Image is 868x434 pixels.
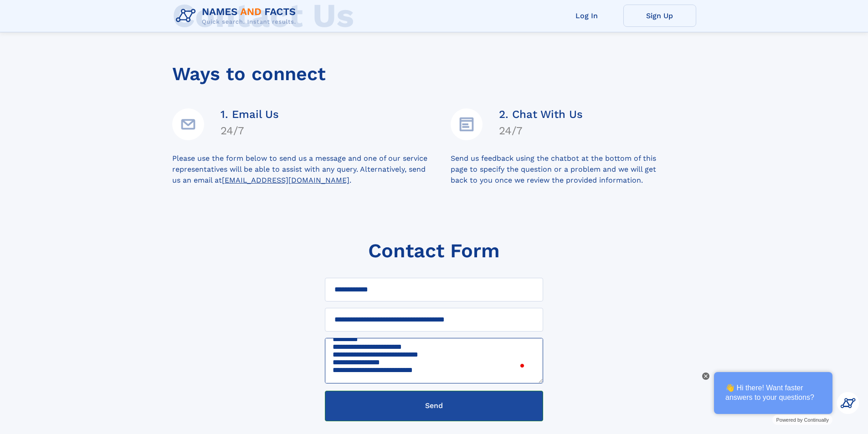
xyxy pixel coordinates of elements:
button: Send [325,391,543,421]
div: Ways to connect [172,51,696,88]
a: [EMAIL_ADDRESS][DOMAIN_NAME] [222,176,349,184]
a: Sign Up [623,5,696,27]
a: Powered by Continually [772,415,832,425]
img: Details Icon [451,108,483,140]
img: Close [704,374,708,378]
div: Send us feedback using the chatbot at the bottom of this page to specify the question or a proble... [451,153,696,186]
h4: 24/7 [221,124,279,137]
h4: 24/7 [499,124,583,137]
h1: Contact Form [368,240,500,262]
img: Logo Names and Facts [172,4,303,28]
div: Please use the form below to send us a message and one of our service representatives will be abl... [172,153,451,186]
h4: 2. Chat With Us [499,108,583,121]
img: Email Address Icon [172,108,204,140]
img: Kevin [837,392,859,414]
a: Log In [550,5,623,27]
div: 👋 Hi there! Want faster answers to your questions? [714,372,832,414]
span: Powered by Continually [776,417,829,423]
textarea: To enrich screen reader interactions, please activate Accessibility in Grammarly extension settings [325,338,543,383]
h4: 1. Email Us [221,108,279,121]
